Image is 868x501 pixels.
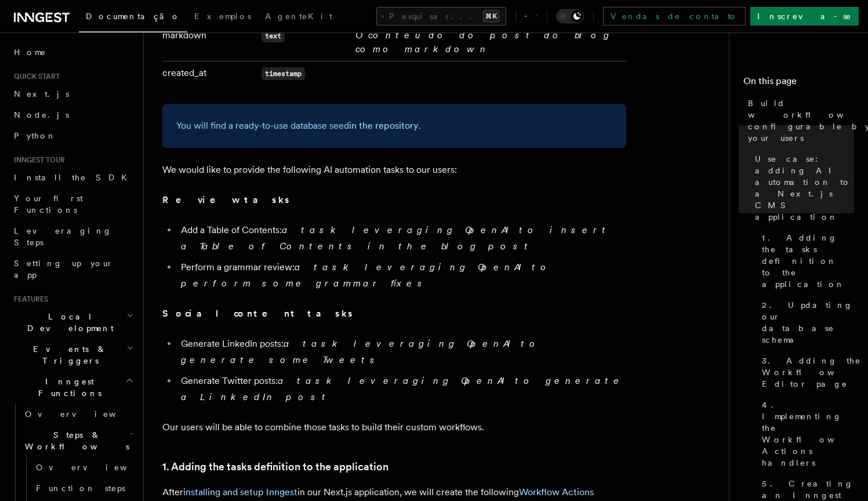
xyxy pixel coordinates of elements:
a: Overview [31,457,136,478]
code: timestamp [262,67,305,80]
a: Build workflows configurable by your users [743,93,854,148]
a: Next.js [9,83,136,104]
a: Setting up your app [9,253,136,285]
a: Use case: adding AI automation to a Next.js CMS application [750,148,854,227]
em: a task leveraging OpenAI to generate a LinkedIn post [181,375,624,402]
a: Home [9,42,136,63]
span: Home [14,46,46,58]
a: Function steps [31,478,136,499]
button: Steps & Workflows [20,424,136,457]
kbd: ⌘K [483,10,499,22]
li: Add a Table of Contents: [177,222,626,255]
a: Vendas de contato [603,7,746,26]
li: Generate Twitter posts: [177,373,626,405]
a: 3. Adding the Workflow Editor page [757,350,854,394]
span: Inngest tour [9,155,65,165]
span: AgenteKit [265,12,332,21]
span: 4. Implementing the Workflow Actions handlers [762,399,863,469]
span: Install the SDK [14,173,134,182]
a: Install the SDK [9,167,136,188]
strong: Social content tasks [162,308,354,319]
a: 1. Adding the tasks definition to the application [757,227,854,295]
span: Leveraging Steps [14,226,112,247]
em: a task leveraging OpenAI to perform some grammar fixes [181,262,553,289]
button: Pesquisar...⌘K [376,7,506,26]
span: Your first Functions [14,194,83,215]
button: Toggle dark mode [556,9,584,23]
span: Local Development [9,311,126,334]
strong: Review tasks [162,194,291,205]
em: O conteúdo do post do blog como markdown [355,30,612,55]
span: Features [9,295,48,304]
td: created_at [162,61,257,85]
span: Node.js [14,110,69,119]
button: Events & Triggers [9,339,136,371]
span: Steps & Workflows [20,429,129,452]
a: Node.js [9,104,136,125]
span: Overview [25,409,144,419]
li: Perform a grammar review: [177,259,626,292]
em: a task leveraging OpenAI to insert a Table of Contents in the blog post [181,224,611,252]
a: AgenteKit [258,3,339,31]
code: text [262,30,285,42]
span: Overview [36,463,155,472]
a: Exemplos [187,3,258,31]
span: Inngest Functions [9,376,125,399]
a: Documentação [79,3,187,32]
h4: On this page [743,74,854,93]
a: 1. Adding the tasks definition to the application [162,459,388,475]
td: markdown [162,23,257,61]
span: Exemplos [194,12,251,21]
a: Python [9,125,136,146]
li: Generate LinkedIn posts: [177,336,626,368]
button: Inngest Functions [9,371,136,404]
a: installing and setup Inngest [183,487,297,498]
span: Use case: adding AI automation to a Next.js CMS application [755,153,854,223]
a: Your first Functions [9,188,136,220]
span: Next.js [14,89,69,99]
span: 2. Updating our database schema [762,299,854,346]
span: Documentação [86,12,180,21]
a: Overview [20,404,136,424]
p: Our users will be able to combine those tasks to build their custom workflows. [162,419,626,435]
p: We would like to provide the following AI automation tasks to our users: [162,162,626,178]
a: 2. Updating our database schema [757,295,854,350]
span: Quick start [9,72,60,81]
span: Events & Triggers [9,343,126,366]
span: Python [14,131,56,140]
button: Local Development [9,306,136,339]
a: in the repository [349,120,419,131]
span: 3. Adding the Workflow Editor page [762,355,863,390]
a: 4. Implementing the Workflow Actions handlers [757,394,854,473]
span: Setting up your app [14,259,114,279]
span: Function steps [36,484,125,493]
em: a task leveraging OpenAI to generate some Tweets [181,338,542,365]
a: Inscreva-se [750,7,859,26]
p: You will find a ready-to-use database seed . [176,118,612,134]
a: Leveraging Steps [9,220,136,253]
span: 1. Adding the tasks definition to the application [762,232,854,290]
